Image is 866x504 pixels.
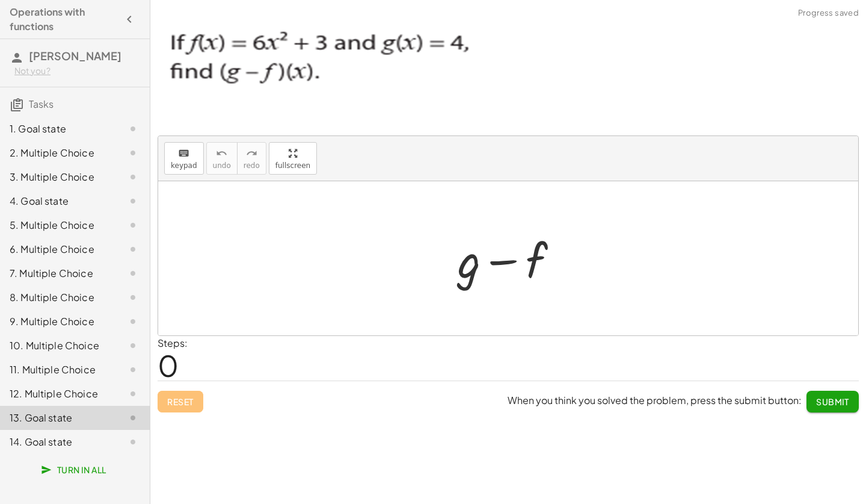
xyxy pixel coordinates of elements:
[10,170,106,184] div: 3. Multiple Choice
[34,459,116,481] button: Turn In All
[10,218,106,232] div: 5. Multiple Choice
[126,411,140,425] i: Task not started.
[244,161,260,170] span: redo
[10,266,106,281] div: 7. Multiple Choice
[126,122,140,136] i: Task not started.
[126,194,140,208] i: Task not started.
[10,314,106,329] div: 9. Multiple Choice
[798,7,859,19] span: Progress saved
[126,387,140,401] i: Task not started.
[158,347,179,384] span: 0
[10,387,106,401] div: 12. Multiple Choice
[126,338,140,353] i: Task not started.
[29,98,54,110] span: Tasks
[10,194,106,208] div: 4. Goal state
[126,242,140,257] i: Task not started.
[178,146,189,161] i: keyboard
[10,435,106,449] div: 14. Goal state
[213,161,231,170] span: undo
[126,435,140,449] i: Task not started.
[10,242,106,257] div: 6. Multiple Choice
[29,49,121,63] span: [PERSON_NAME]
[126,170,140,184] i: Task not started.
[164,142,204,175] button: keyboardkeypad
[126,218,140,232] i: Task not started.
[10,338,106,353] div: 10. Multiple Choice
[10,146,106,160] div: 2. Multiple Choice
[216,146,227,161] i: undo
[126,314,140,329] i: Task not started.
[275,161,310,170] span: fullscreen
[237,142,266,175] button: redoredo
[269,142,317,175] button: fullscreen
[171,161,197,170] span: keypad
[246,146,257,161] i: redo
[206,142,238,175] button: undoundo
[10,362,106,377] div: 11. Multiple Choice
[126,290,140,305] i: Task not started.
[43,464,106,475] span: Turn In All
[126,266,140,281] i: Task not started.
[126,362,140,377] i: Task not started.
[10,290,106,305] div: 8. Multiple Choice
[158,337,188,349] label: Steps:
[126,146,140,160] i: Task not started.
[14,65,140,77] div: Not you?
[806,391,859,412] button: Submit
[158,22,478,122] img: 9d8ee24703dd73f5376a01cca03a3d67569405514e4a33a0bd01a72a6e7a7637.png
[10,5,118,34] h4: Operations with functions
[10,411,106,425] div: 13. Goal state
[816,396,849,407] span: Submit
[508,394,802,406] span: When you think you solved the problem, press the submit button:
[10,122,106,136] div: 1. Goal state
